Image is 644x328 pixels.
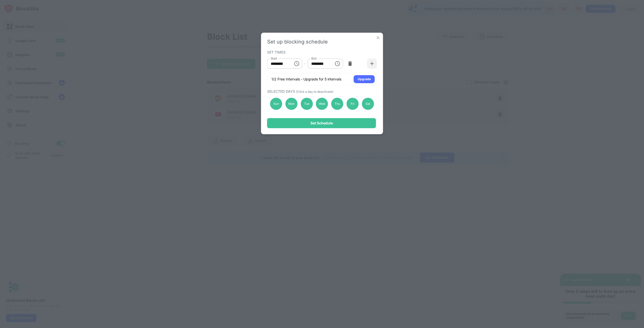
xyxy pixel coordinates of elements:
div: SET TIMES [267,50,376,54]
label: Start [271,56,277,61]
div: Mon [285,98,297,110]
div: Tue [301,98,313,110]
div: Thu [331,98,343,110]
button: Choose time, selected time is 1:00 PM [332,59,342,69]
div: SELECTED DAYS [267,89,376,93]
div: Sun [270,98,282,110]
label: End [311,56,316,61]
div: Sat [362,98,374,110]
div: 1/2 Free Intervals - Upgrade for 5 intervals [271,77,341,82]
div: Wed [316,98,328,110]
button: Choose time, selected time is 10:00 AM [292,59,302,69]
div: Set Schedule [310,121,333,125]
span: (Click a day to deactivate) [296,90,333,93]
div: Upgrade [358,77,371,82]
div: - [304,61,306,66]
div: Fri [347,98,359,110]
img: x-button.svg [376,35,381,40]
div: Set up blocking schedule [267,39,377,45]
